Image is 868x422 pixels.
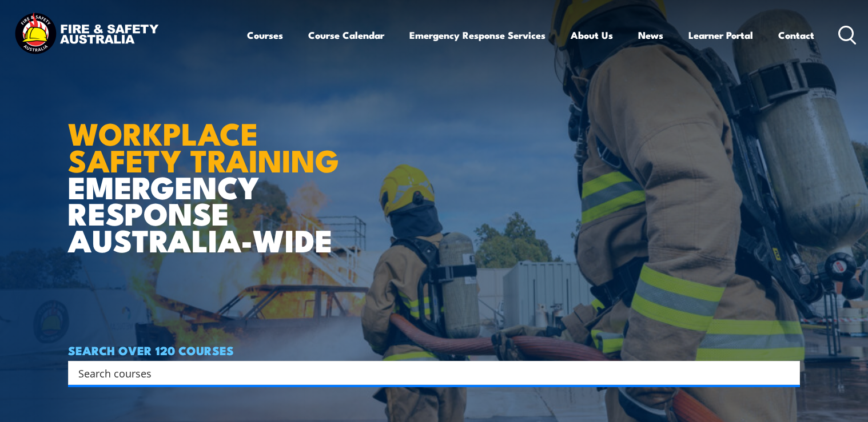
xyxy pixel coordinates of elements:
[638,20,663,50] a: News
[247,20,283,50] a: Courses
[308,20,384,50] a: Course Calendar
[68,91,348,253] h1: EMERGENCY RESPONSE AUSTRALIA-WIDE
[68,108,339,183] strong: WORKPLACE SAFETY TRAINING
[78,364,775,381] input: Search input
[688,20,753,50] a: Learner Portal
[409,20,546,50] a: Emergency Response Services
[571,20,613,50] a: About Us
[81,365,777,381] form: Search form
[778,20,814,50] a: Contact
[68,344,800,356] h4: SEARCH OVER 120 COURSES
[780,365,796,381] button: Search magnifier button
